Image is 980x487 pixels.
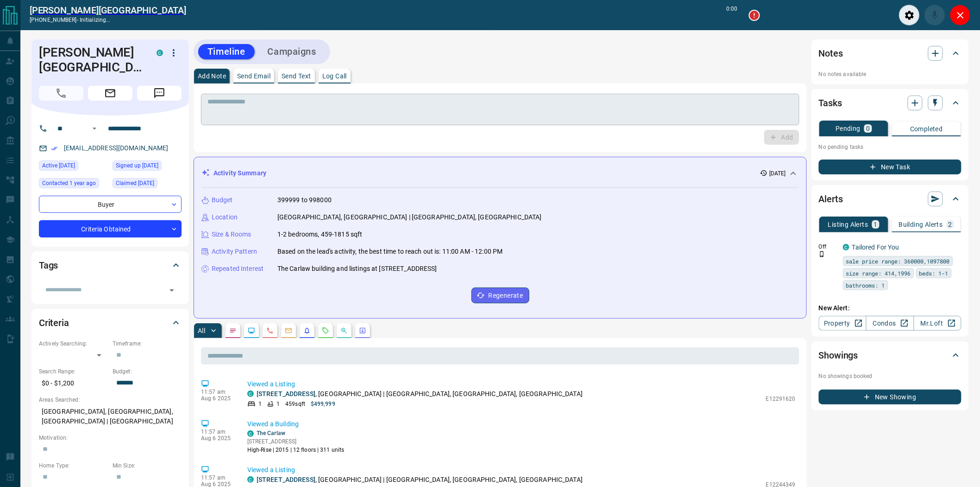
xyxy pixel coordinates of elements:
svg: Emails [285,327,292,334]
div: condos.ca [247,430,254,437]
div: condos.ca [247,476,254,483]
p: [STREET_ADDRESS] [247,437,345,446]
div: Criteria Obtained [39,220,182,237]
p: Completed [910,126,943,132]
h1: [PERSON_NAME][GEOGRAPHIC_DATA] [39,45,143,75]
a: Mr.Loft [914,316,961,331]
p: High-Rise | 2015 | 12 floors | 311 units [247,446,345,454]
p: , [GEOGRAPHIC_DATA] | [GEOGRAPHIC_DATA], [GEOGRAPHIC_DATA], [GEOGRAPHIC_DATA] [257,389,583,399]
span: Call [39,86,83,101]
p: Motivation: [39,434,182,442]
p: Viewed a Building [247,419,796,429]
div: Activity Summary[DATE] [201,165,799,182]
p: Aug 6 2025 [201,395,233,402]
p: Pending [836,125,861,132]
p: Actively Searching: [39,340,108,348]
p: Log Call [322,73,347,79]
svg: Calls [266,327,274,334]
p: Off [819,243,837,251]
div: Alerts [819,188,961,210]
p: No notes available [819,70,961,78]
p: The Carlaw building and listings at [STREET_ADDRESS] [277,264,437,274]
svg: Requests [322,327,329,334]
button: Campaigns [258,44,326,59]
div: Criteria [39,312,182,334]
span: Contacted 1 year ago [42,179,96,188]
svg: Push Notification Only [819,251,825,257]
button: Timeline [198,44,255,59]
p: 2 [949,221,952,228]
svg: Opportunities [340,327,348,334]
div: Audio Settings [899,5,920,26]
p: $0 - $1,200 [39,376,108,391]
p: [GEOGRAPHIC_DATA], [GEOGRAPHIC_DATA] | [GEOGRAPHIC_DATA], [GEOGRAPHIC_DATA] [277,212,542,222]
p: [GEOGRAPHIC_DATA], [GEOGRAPHIC_DATA], [GEOGRAPHIC_DATA] | [GEOGRAPHIC_DATA] [39,404,182,429]
a: Condos [866,316,914,331]
div: Close [950,5,971,26]
span: beds: 1-1 [919,269,949,278]
button: Open [165,284,178,297]
a: [EMAIL_ADDRESS][DOMAIN_NAME] [64,144,169,152]
button: New Task [819,160,961,174]
p: No pending tasks [819,140,961,154]
p: Budget [212,195,233,205]
p: Activity Summary [214,168,266,178]
p: New Alert: [819,303,961,313]
h2: Showings [819,348,858,363]
p: 0 [866,125,870,132]
div: Mute [924,5,945,26]
svg: Agent Actions [359,327,366,334]
p: Search Range: [39,367,108,376]
p: Viewed a Listing [247,465,796,475]
div: Thu Nov 29 2018 [113,178,182,191]
div: condos.ca [843,244,849,250]
h2: Tags [39,258,58,273]
span: Claimed [DATE] [116,179,154,188]
p: 11:57 am [201,474,233,481]
p: 11:57 am [201,389,233,395]
div: condos.ca [157,50,163,56]
span: Email [88,86,132,101]
a: Property [819,316,867,331]
p: Size & Rooms [212,230,251,239]
p: Listing Alerts [828,221,868,228]
p: No showings booked [819,372,961,380]
span: Active [DATE] [42,161,75,170]
p: $499,999 [311,400,335,408]
span: bathrooms: 1 [846,281,885,290]
p: Based on the lead's activity, the best time to reach out is: 11:00 AM - 12:00 PM [277,247,503,256]
p: 459 sqft [285,400,305,408]
svg: Email Verified [51,145,57,152]
a: The Carlaw [257,430,285,436]
p: Viewed a Listing [247,379,796,389]
h2: [PERSON_NAME][GEOGRAPHIC_DATA] [30,5,186,16]
p: 11:57 am [201,429,233,435]
span: Message [137,86,182,101]
p: Budget: [113,367,182,376]
p: Areas Searched: [39,396,182,404]
h2: Alerts [819,192,843,206]
p: Send Text [282,73,311,79]
p: 1-2 bedrooms, 459-1815 sqft [277,230,363,239]
p: Add Note [198,73,226,79]
div: Notes [819,42,961,64]
div: Wed Aug 06 2025 [39,160,108,173]
p: Building Alerts [899,221,943,228]
p: 1 [276,400,280,408]
p: 0:00 [727,5,738,26]
h2: Notes [819,46,843,61]
p: 399999 to 998000 [277,195,332,205]
p: , [GEOGRAPHIC_DATA] | [GEOGRAPHIC_DATA], [GEOGRAPHIC_DATA], [GEOGRAPHIC_DATA] [257,475,583,485]
button: Open [89,123,100,134]
button: New Showing [819,390,961,404]
h2: Tasks [819,96,842,110]
div: Tags [39,254,182,276]
p: Location [212,212,238,222]
p: 1 [258,400,262,408]
button: Regenerate [471,288,529,303]
span: Signed up [DATE] [116,161,158,170]
p: All [198,327,205,334]
div: Tasks [819,92,961,114]
div: Buyer [39,196,182,213]
p: Repeated Interest [212,264,264,274]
